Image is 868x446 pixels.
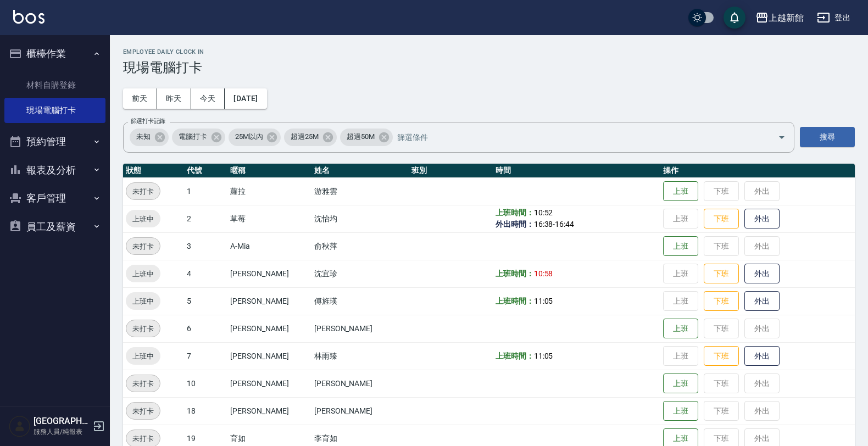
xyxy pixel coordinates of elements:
[704,346,739,366] button: 下班
[126,433,160,444] span: 未打卡
[227,205,311,232] td: 草莓
[34,427,90,437] p: 服務人員/純報表
[227,342,311,370] td: [PERSON_NAME]
[311,177,409,205] td: 游雅雲
[227,287,311,315] td: [PERSON_NAME]
[311,260,409,287] td: 沈宜珍
[184,342,227,370] td: 7
[191,88,225,109] button: 今天
[123,48,855,55] h2: Employee Daily Clock In
[123,60,855,75] h3: 現場電腦打卡
[340,131,381,142] span: 超過50M
[184,232,227,260] td: 3
[227,177,311,205] td: 蘿拉
[496,208,534,217] b: 上班時間：
[534,208,553,217] span: 10:52
[493,164,660,178] th: 時間
[800,127,855,147] button: 搜尋
[9,415,31,437] img: Person
[409,164,493,178] th: 班別
[123,88,157,109] button: 前天
[184,164,227,178] th: 代號
[227,370,311,397] td: [PERSON_NAME]
[493,205,660,232] td: -
[496,297,534,305] b: 上班時間：
[227,260,311,287] td: [PERSON_NAME]
[227,397,311,425] td: [PERSON_NAME]
[311,370,409,397] td: [PERSON_NAME]
[184,370,227,397] td: 10
[311,342,409,370] td: 林雨臻
[751,7,808,29] button: 上越新館
[225,88,266,109] button: [DATE]
[813,8,855,28] button: 登出
[311,232,409,260] td: 俞秋萍
[130,129,169,146] div: 未知
[311,164,409,178] th: 姓名
[184,177,227,205] td: 1
[744,264,780,284] button: 外出
[284,131,325,142] span: 超過25M
[744,209,780,229] button: 外出
[13,10,44,24] img: Logo
[311,205,409,232] td: 沈怡均
[126,296,160,307] span: 上班中
[311,315,409,342] td: [PERSON_NAME]
[534,297,553,305] span: 11:05
[496,352,534,360] b: 上班時間：
[34,416,90,427] h5: [GEOGRAPHIC_DATA]
[744,291,780,311] button: 外出
[496,220,534,228] b: 外出時間：
[744,346,780,366] button: 外出
[555,220,574,228] span: 16:44
[126,378,160,389] span: 未打卡
[311,397,409,425] td: [PERSON_NAME]
[4,127,105,156] button: 預約管理
[394,127,759,147] input: 篩選條件
[131,117,165,125] label: 篩選打卡記錄
[126,323,160,335] span: 未打卡
[4,98,105,123] a: 現場電腦打卡
[157,88,191,109] button: 昨天
[227,315,311,342] td: [PERSON_NAME]
[663,373,698,394] button: 上班
[663,181,698,202] button: 上班
[534,352,553,360] span: 11:05
[184,315,227,342] td: 6
[184,260,227,287] td: 4
[184,287,227,315] td: 5
[660,164,855,178] th: 操作
[130,131,157,142] span: 未知
[311,287,409,315] td: 傅旌瑛
[126,186,160,197] span: 未打卡
[663,319,698,339] button: 上班
[126,213,160,225] span: 上班中
[126,350,160,362] span: 上班中
[4,184,105,213] button: 客戶管理
[4,40,105,68] button: 櫃檯作業
[284,129,337,146] div: 超過25M
[724,7,745,29] button: save
[227,164,311,178] th: 暱稱
[663,236,698,257] button: 上班
[704,264,739,284] button: 下班
[172,129,225,146] div: 電腦打卡
[769,11,804,25] div: 上越新館
[4,213,105,241] button: 員工及薪資
[227,232,311,260] td: A-Mia
[172,131,214,142] span: 電腦打卡
[663,401,698,421] button: 上班
[229,131,270,142] span: 25M以內
[123,164,184,178] th: 狀態
[534,220,553,228] span: 16:38
[126,241,160,252] span: 未打卡
[534,269,553,278] span: 10:58
[184,205,227,232] td: 2
[704,291,739,311] button: 下班
[496,269,534,278] b: 上班時間：
[126,268,160,280] span: 上班中
[773,129,791,146] button: Open
[4,156,105,185] button: 報表及分析
[126,405,160,417] span: 未打卡
[229,129,281,146] div: 25M以內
